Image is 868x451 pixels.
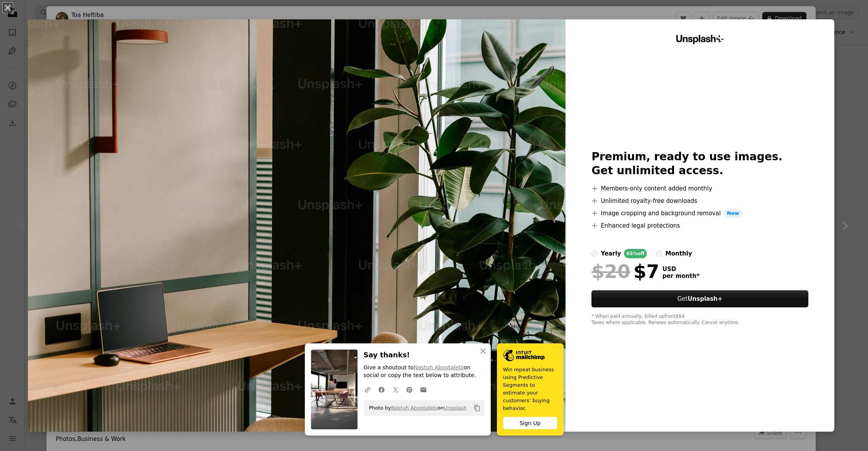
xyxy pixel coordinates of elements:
[388,382,402,397] a: Share on Twitter
[724,209,743,218] span: New
[688,295,722,302] strong: Unsplash+
[364,364,485,379] p: Give a shoutout to on social or copy the text below to attribute.
[656,250,662,257] input: monthly
[503,366,557,412] span: Win repeat business using Predictive Segments to estimate your customers’ buying behavior.
[416,382,430,397] a: Share over email
[662,266,700,273] span: USD
[365,402,467,414] span: Photo by on
[391,405,438,411] a: Nastuh Abootalebi
[591,209,808,218] li: Image cropping and background removal
[591,261,630,281] span: $20
[601,249,621,258] div: yearly
[591,261,659,281] div: $7
[375,382,388,397] a: Share on Facebook
[591,250,598,257] input: yearly65%off
[591,150,808,178] h2: Premium, ready to use images. Get unlimited access.
[665,249,692,258] div: monthly
[591,196,808,206] li: Unlimited royalty-free downloads
[624,249,647,258] div: 65% off
[591,221,808,230] li: Enhanced legal protections
[471,401,484,415] button: Copy to clipboard
[414,364,464,370] a: Nastuh Abootalebi
[497,343,564,436] a: Win repeat business using Predictive Segments to estimate your customers’ buying behavior.Sign Up
[444,405,467,411] a: Unsplash
[591,184,808,193] li: Members-only content added monthly
[662,273,700,280] span: per month *
[591,314,808,326] div: * When paid annually, billed upfront $84 Taxes where applicable. Renews automatically. Cancel any...
[503,417,557,429] div: Sign Up
[402,382,416,397] a: Share on Pinterest
[503,350,545,361] img: file-1690386555781-336d1949dad1image
[591,290,808,307] button: GetUnsplash+
[364,350,485,361] h3: Say thanks!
